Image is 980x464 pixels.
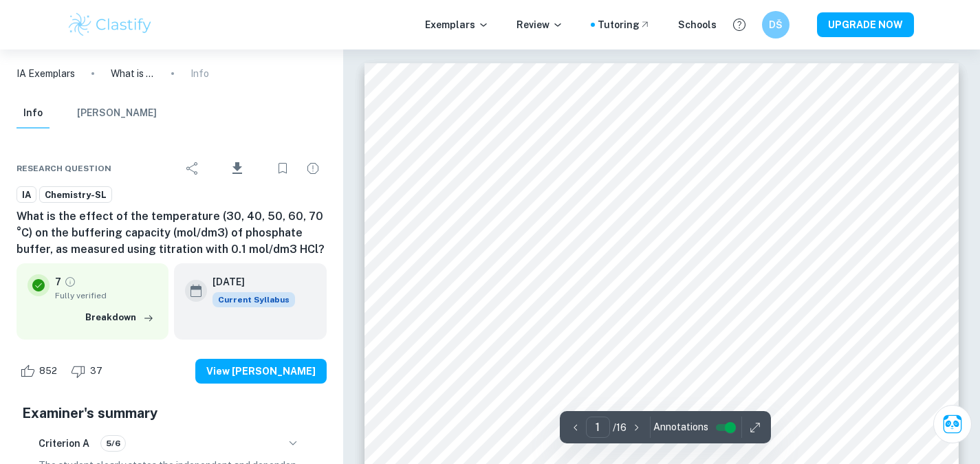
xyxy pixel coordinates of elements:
p: 7 [55,274,61,289]
button: Info [17,98,50,129]
div: Like [17,360,65,382]
button: [PERSON_NAME] [77,98,157,129]
p: Review [516,17,563,32]
span: Current Syllabus [213,292,295,307]
h6: Criterion A [39,436,89,451]
span: 5/6 [101,437,125,450]
span: Fully verified [55,289,157,302]
div: Download [209,151,266,186]
span: 37 [83,364,110,378]
button: Help and Feedback [728,13,751,36]
span: Chemistry-SL [40,188,111,202]
button: DŠ [762,11,790,38]
span: IA [17,188,36,202]
a: Schools [678,17,717,32]
img: Clastify logo [67,11,154,38]
span: 852 [32,364,65,378]
h6: What is the effect of the temperature (30, 40, 50, 60, 70 °C) on the buffering capacity (mol/dm3)... [17,208,327,258]
span: Research question [17,162,111,175]
a: Chemistry-SL [39,186,112,203]
a: IA [17,186,36,203]
div: Share [179,155,206,182]
h5: Examiner's summary [22,403,321,423]
div: Dislike [67,360,110,382]
p: What is the effect of the temperature (30, 40, 50, 60, 70 °C) on the buffering capacity (mol/dm3)... [111,66,155,81]
span: Annotations [653,420,708,434]
button: UPGRADE NOW [817,12,914,37]
a: IA Exemplars [17,66,75,81]
a: Grade fully verified [64,276,76,288]
h6: DŠ [767,17,783,32]
button: Breakdown [82,307,157,328]
p: Exemplars [425,17,489,32]
button: View [PERSON_NAME] [195,359,327,384]
a: Tutoring [598,17,651,32]
p: / 16 [613,420,627,435]
div: This exemplar is based on the current syllabus. Feel free to refer to it for inspiration/ideas wh... [213,292,295,307]
p: Info [190,66,209,81]
div: Bookmark [269,155,296,182]
div: Report issue [299,155,327,182]
button: Ask Clai [933,405,972,443]
h6: [DATE] [213,274,284,289]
